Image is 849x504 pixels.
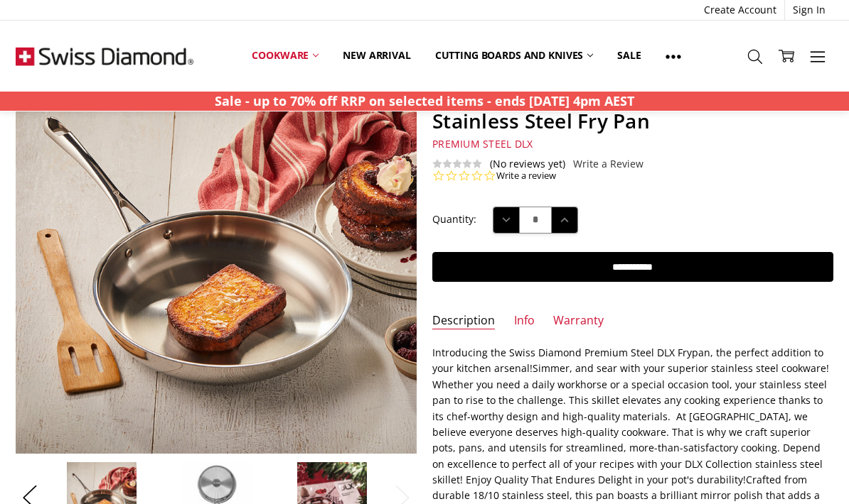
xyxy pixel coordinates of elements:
[490,158,565,170] span: (No reviews yet)
[432,84,833,133] h1: Premium Steel Induction DLX 20cm Stainless Steel Fry Pan
[432,313,495,329] a: Description
[16,21,193,92] img: Free Shipping On Every Order
[553,313,604,329] a: Warranty
[496,170,556,182] a: Write a review
[423,40,606,71] a: Cutting boards and knives
[432,212,476,227] label: Quantity:
[215,92,634,109] strong: Sale - up to 70% off RRP on selected items - ends [DATE] 4pm AEST
[653,40,693,72] a: Show All
[514,313,535,329] a: Info
[432,137,533,150] span: Premium Steel DLX
[240,40,331,71] a: Cookware
[331,40,422,71] a: New arrival
[605,40,653,71] a: Sale
[432,346,823,375] span: Introducing the Swiss Diamond Premium Steel DLX Frypan, the perfect addition to your kitchen arse...
[573,158,644,170] a: Write a Review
